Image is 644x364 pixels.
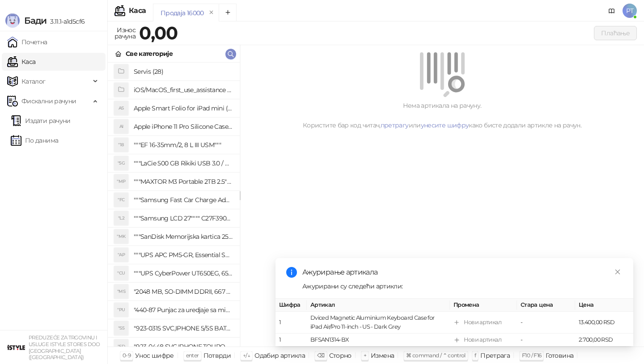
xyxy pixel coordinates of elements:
div: "S5 [114,321,128,335]
a: По данима [11,131,58,149]
div: Ажурирање артикала [302,267,623,278]
span: + [364,352,366,359]
h4: Apple Smart Folio for iPad mini (A17 Pro) - Sage [134,101,233,115]
td: 1 [275,334,307,347]
div: Нови артикал [464,318,501,327]
span: Каталог [21,72,46,90]
span: PT [623,4,637,18]
div: "MS [114,284,128,299]
div: "FC [114,193,128,207]
div: "AP [114,248,128,262]
div: "L2 [114,211,128,225]
div: "SD [114,339,128,354]
a: Издати рачуни [11,112,71,130]
div: Каса [129,7,146,14]
th: Артикал [307,299,450,312]
a: Почетна [7,33,47,51]
span: enter [186,352,199,359]
div: Сторно [329,350,352,361]
div: Измена [371,350,394,361]
div: "MK [114,229,128,244]
strong: 0,00 [139,22,178,44]
div: Нови артикал [464,335,501,344]
h4: "923-0315 SVC,IPHONE 5/5S BATTERY REMOVAL TRAY Držač za iPhone sa kojim se otvara display [134,321,233,335]
div: "5G [114,156,128,170]
div: Одабир артикла [254,350,305,361]
span: f [475,352,476,359]
td: BFSAN1314-BX [307,334,450,347]
span: close [614,269,621,275]
span: Бади [24,15,47,26]
span: Фискални рачуни [21,92,76,110]
span: info-circle [286,267,297,278]
th: Цена [575,299,633,312]
span: 0-9 [123,352,131,359]
td: Dviced Magnetic Aluminium Keyboard Case for iPad Air/Pro 11-inch - US - Dark Grey [307,312,450,334]
td: - [517,334,575,347]
div: "PU [114,303,128,317]
td: - [517,312,575,334]
h4: iOS/MacOS_first_use_assistance (4) [134,83,233,97]
div: AI [114,119,128,134]
h4: """SanDisk Memorijska kartica 256GB microSDXC sa SD adapterom SDSQXA1-256G-GN6MA - Extreme PLUS, ... [134,229,233,244]
button: Плаћање [594,26,637,40]
th: Стара цена [517,299,575,312]
span: F10 / F16 [522,352,541,359]
h4: Servis (28) [134,64,233,79]
div: "CU [114,266,128,280]
div: Готовина [546,350,573,361]
td: 1 [275,312,307,334]
div: Ажурирани су следећи артикли: [302,281,623,291]
h4: """Samsung LCD 27"""" C27F390FHUXEN""" [134,211,233,225]
th: Промена [450,299,517,312]
a: Документација [605,4,619,18]
button: remove [206,9,217,17]
div: Претрага [480,350,510,361]
div: Потврди [203,350,231,361]
h4: """Samsung Fast Car Charge Adapter, brzi auto punja_, boja crna""" [134,193,233,207]
div: AS [114,101,128,115]
h4: "923-0448 SVC,IPHONE,TOURQUE DRIVER KIT .65KGF- CM Šrafciger " [134,339,233,354]
h4: """UPS CyberPower UT650EG, 650VA/360W , line-int., s_uko, desktop""" [134,266,233,280]
h4: """UPS APC PM5-GR, Essential Surge Arrest,5 utic_nica""" [134,248,233,262]
span: ⌫ [317,352,324,359]
a: унесите шифру [421,121,469,129]
a: Close [613,267,623,277]
h4: "2048 MB, SO-DIMM DDRII, 667 MHz, Napajanje 1,8 0,1 V, Latencija CL5" [134,284,233,299]
div: Унос шифре [135,350,174,361]
a: Каса [7,53,35,71]
td: 2.700,00 RSD [575,334,633,347]
span: ⌘ command / ⌃ control [406,352,466,359]
h4: Apple iPhone 11 Pro Silicone Case - Black [134,119,233,134]
h4: "440-87 Punjac za uredjaje sa micro USB portom 4/1, Stand." [134,303,233,317]
div: Све категорије [126,49,173,59]
div: "MP [114,174,128,189]
div: "18 [114,138,128,152]
a: претрагу [381,121,409,129]
button: Add tab [219,4,237,21]
td: 13.400,00 RSD [575,312,633,334]
img: Logo [5,13,20,28]
small: PREDUZEĆE ZA TRGOVINU I USLUGE ISTYLE STORES DOO [GEOGRAPHIC_DATA] ([GEOGRAPHIC_DATA]) [29,334,100,360]
div: Износ рачуна [113,24,137,42]
div: Продаја 16000 [161,8,204,18]
span: 3.11.1-a1d5cf6 [47,17,85,25]
h4: """EF 16-35mm/2, 8 L III USM""" [134,138,233,152]
h4: """LaCie 500 GB Rikiki USB 3.0 / Ultra Compact & Resistant aluminum / USB 3.0 / 2.5""""""" [134,156,233,170]
span: ↑/↓ [243,352,250,359]
th: Шифра [275,299,307,312]
h4: """MAXTOR M3 Portable 2TB 2.5"""" crni eksterni hard disk HX-M201TCB/GM""" [134,174,233,189]
div: Нема артикала на рачуну. Користите бар код читач, или како бисте додали артикле на рачун. [251,101,633,130]
img: 64x64-companyLogo-77b92cf4-9946-4f36-9751-bf7bb5fd2c7d.png [7,339,25,356]
div: grid [108,63,240,347]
